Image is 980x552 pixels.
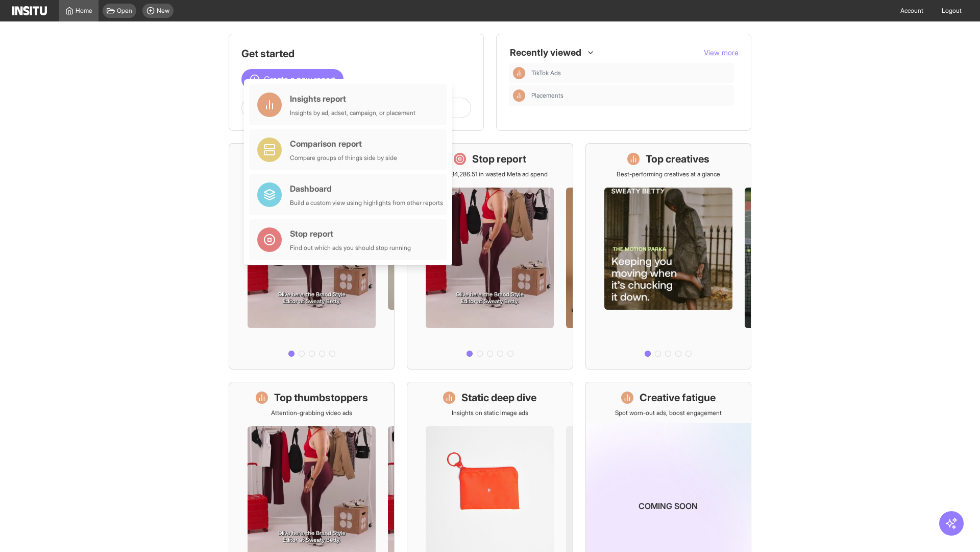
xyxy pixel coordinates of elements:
[290,227,411,240] div: Stop report
[531,91,730,100] span: Placements
[274,390,368,405] h1: Top thumbstoppers
[117,7,132,15] span: Open
[461,390,536,405] h1: Static deep dive
[432,170,548,178] p: Save £34,286.51 in wasted Meta ad spend
[531,69,730,77] span: TikTok Ads
[513,67,525,79] div: Insights
[531,69,561,77] span: TikTok Ads
[290,199,443,207] div: Build a custom view using highlights from other reports
[531,91,563,100] span: Placements
[290,109,415,117] div: Insights by ad, adset, campaign, or placement
[407,143,573,370] a: Stop reportSave £34,286.51 in wasted Meta ad spend
[704,48,739,57] span: View more
[472,152,526,166] h1: Stop report
[12,6,47,15] img: Logo
[585,143,751,370] a: Top creativesBest-performing creatives at a glance
[290,154,397,162] div: Compare groups of things side by side
[271,409,352,417] p: Attention-grabbing video ads
[264,73,335,85] span: Create a new report
[513,89,525,102] div: Insights
[290,93,415,105] div: Insights report
[290,182,443,195] div: Dashboard
[241,69,344,89] button: Create a new report
[290,244,411,252] div: Find out which ads you should stop running
[646,152,709,166] h1: Top creatives
[76,7,92,15] span: Home
[290,137,397,150] div: Comparison report
[241,47,471,61] h1: Get started
[704,48,739,58] button: View more
[157,7,169,15] span: New
[452,409,528,417] p: Insights on static image ads
[229,143,395,370] a: What's live nowSee all active ads instantly
[617,170,720,178] p: Best-performing creatives at a glance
